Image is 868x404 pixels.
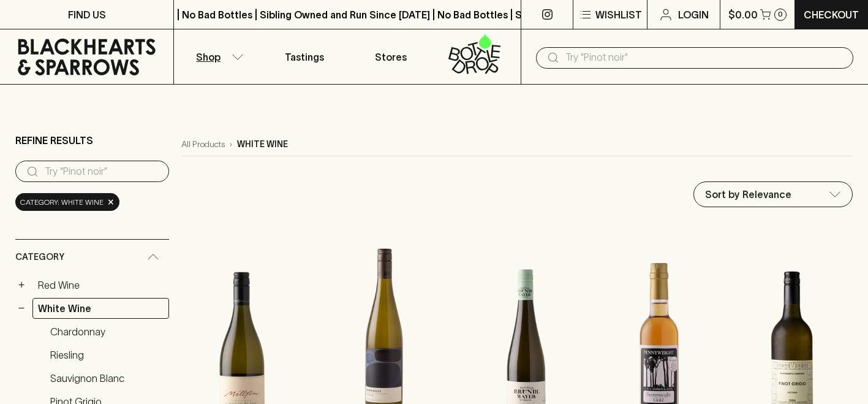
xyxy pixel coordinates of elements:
[15,302,28,314] button: −
[804,7,859,22] p: Checkout
[261,29,347,84] a: Tastings
[107,196,115,208] span: ×
[705,187,791,202] p: Sort by Relevance
[20,196,104,208] span: Category: white wine
[694,182,852,207] div: Sort by Relevance
[174,29,260,84] button: Shop
[375,50,407,64] p: Stores
[32,275,169,295] a: Red Wine
[230,138,232,151] p: ›
[196,50,221,64] p: Shop
[285,50,324,64] p: Tastings
[347,29,434,84] a: Stores
[15,240,169,275] div: Category
[181,138,225,151] a: All Products
[68,7,106,22] p: FIND US
[15,133,93,148] p: Refine Results
[595,7,642,22] p: Wishlist
[45,345,169,365] a: Riesling
[45,368,169,389] a: Sauvignon Blanc
[32,298,169,319] a: White Wine
[728,7,758,22] p: $0.00
[45,162,159,181] input: Try “Pinot noir”
[45,321,169,342] a: Chardonnay
[237,138,288,151] p: white wine
[678,7,709,22] p: Login
[565,48,843,67] input: Try "Pinot noir"
[15,279,28,291] button: +
[15,250,64,265] span: Category
[778,11,783,18] p: 0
